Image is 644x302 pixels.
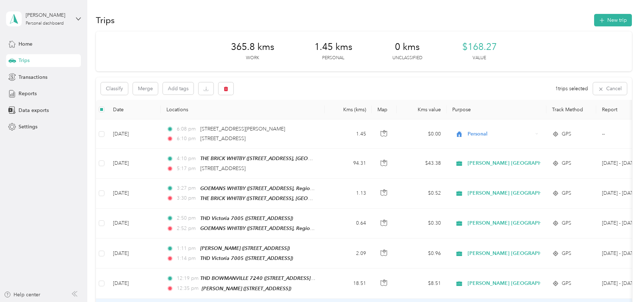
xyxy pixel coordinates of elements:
[395,41,420,53] span: 0 kms
[562,189,571,197] span: GPS
[562,280,571,287] span: GPS
[177,125,197,133] span: 6:08 pm
[322,55,344,61] p: Personal
[177,214,197,222] span: 2:50 pm
[107,149,161,178] td: [DATE]
[107,239,161,268] td: [DATE]
[468,219,564,227] span: [PERSON_NAME] [GEOGRAPHIC_DATA]
[397,119,447,149] td: $0.00
[96,16,115,24] h1: Trips
[107,209,161,239] td: [DATE]
[447,100,546,119] th: Purpose
[107,268,161,298] td: [DATE]
[177,245,197,252] span: 1:11 pm
[397,268,447,298] td: $8.51
[200,215,293,221] span: THD Victoria 7005 ([STREET_ADDRESS])
[200,126,285,132] span: [STREET_ADDRESS][PERSON_NAME]
[593,82,627,95] button: Cancel
[200,275,476,281] span: THD BOWMANVILLE 7240 ([STREET_ADDRESS], Regional Municipality of [GEOGRAPHIC_DATA], [GEOGRAPHIC_D...
[562,130,571,138] span: GPS
[325,239,372,268] td: 2.09
[325,209,372,239] td: 0.64
[101,82,128,95] button: Classify
[107,179,161,209] td: [DATE]
[231,41,274,53] span: 365.8 kms
[19,107,49,114] span: Data exports
[200,165,246,172] span: [STREET_ADDRESS]
[177,275,197,282] span: 12:19 pm
[468,189,564,197] span: [PERSON_NAME] [GEOGRAPHIC_DATA]
[107,119,161,149] td: [DATE]
[325,119,372,149] td: 1.45
[314,41,352,53] span: 1.45 kms
[468,280,564,287] span: [PERSON_NAME] [GEOGRAPHIC_DATA]
[594,14,632,26] button: New trip
[325,100,372,119] th: Kms (kms)
[200,195,457,201] span: THE BRICK WHITBY ([STREET_ADDRESS], [GEOGRAPHIC_DATA] of [GEOGRAPHIC_DATA], [GEOGRAPHIC_DATA])
[177,135,197,143] span: 6:10 pm
[325,268,372,298] td: 18.51
[200,245,290,251] span: [PERSON_NAME] ([STREET_ADDRESS])
[200,185,459,191] span: GOEMANS WHITBY ([STREET_ADDRESS], Regional Municipality of [GEOGRAPHIC_DATA], [GEOGRAPHIC_DATA])
[177,165,197,173] span: 5:17 pm
[200,255,293,261] span: THD Victoria 7005 ([STREET_ADDRESS])
[397,239,447,268] td: $0.96
[19,40,32,48] span: Home
[562,219,571,227] span: GPS
[562,250,571,257] span: GPS
[177,184,197,192] span: 3:27 pm
[200,155,457,162] span: THE BRICK WHITBY ([STREET_ADDRESS], [GEOGRAPHIC_DATA] of [GEOGRAPHIC_DATA], [GEOGRAPHIC_DATA])
[397,179,447,209] td: $0.52
[177,194,197,202] span: 3:30 pm
[555,85,588,92] span: 1 trips selected
[462,41,497,53] span: $168.27
[397,100,447,119] th: Kms value
[202,286,291,291] span: [PERSON_NAME] ([STREET_ADDRESS])
[19,90,37,97] span: Reports
[397,209,447,239] td: $0.30
[468,159,564,167] span: [PERSON_NAME] [GEOGRAPHIC_DATA]
[562,159,571,167] span: GPS
[4,291,40,298] button: Help center
[392,55,422,61] p: Unclassified
[19,73,47,81] span: Transactions
[177,255,197,262] span: 1:14 pm
[246,55,259,61] p: Work
[133,82,158,95] button: Merge
[397,149,447,178] td: $43.38
[26,11,70,19] div: [PERSON_NAME]
[177,155,197,163] span: 4:10 pm
[325,179,372,209] td: 1.13
[546,100,596,119] th: Track Method
[604,262,644,302] iframe: Everlance-gr Chat Button Frame
[325,149,372,178] td: 94.31
[200,135,246,142] span: [STREET_ADDRESS]
[372,100,397,119] th: Map
[107,100,161,119] th: Date
[19,123,37,130] span: Settings
[26,21,64,26] div: Personal dashboard
[163,82,194,94] button: Add tags
[177,285,199,292] span: 12:35 pm
[473,55,486,61] p: Value
[468,130,533,138] span: Personal
[200,225,459,231] span: GOEMANS WHITBY ([STREET_ADDRESS], Regional Municipality of [GEOGRAPHIC_DATA], [GEOGRAPHIC_DATA])
[177,225,197,232] span: 2:52 pm
[161,100,325,119] th: Locations
[19,57,30,64] span: Trips
[468,250,564,257] span: [PERSON_NAME] [GEOGRAPHIC_DATA]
